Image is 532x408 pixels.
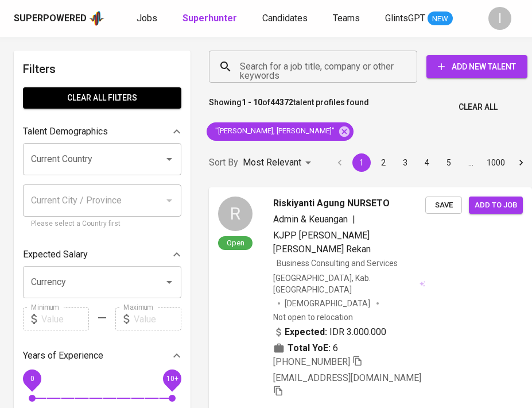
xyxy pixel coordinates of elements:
[32,91,172,105] span: Clear All filters
[385,11,453,26] a: GlintsGPT NEW
[23,344,181,367] div: Years of Experience
[137,11,160,26] a: Jobs
[166,375,178,383] span: 10+
[285,298,372,309] span: [DEMOGRAPHIC_DATA]
[273,325,386,339] div: IDR 3.000.000
[182,13,237,24] b: Superhunter
[222,238,249,248] span: Open
[273,214,348,225] span: Admin & Keuangan
[89,10,104,27] img: app logo
[270,98,293,107] b: 44372
[469,197,523,214] button: Add to job
[461,157,480,168] div: …
[23,120,181,143] div: Talent Demographics
[426,55,527,78] button: Add New Talent
[454,97,502,118] button: Clear All
[436,60,518,74] span: Add New Talent
[459,100,498,114] span: Clear All
[273,372,421,383] span: [EMAIL_ADDRESS][DOMAIN_NAME]
[23,87,181,109] button: Clear All filters
[329,153,532,172] nav: pagination navigation
[23,125,108,138] p: Talent Demographics
[475,199,517,212] span: Add to job
[440,153,458,172] button: Go to page 5
[483,153,508,172] button: Go to page 1000
[277,259,398,268] span: Business Consulting and Services
[431,199,456,212] span: Save
[352,213,355,226] span: |
[30,375,34,383] span: 0
[273,272,425,295] div: [GEOGRAPHIC_DATA], Kab. [GEOGRAPHIC_DATA]
[243,156,301,170] p: Most Relevant
[396,153,414,172] button: Go to page 3
[242,98,262,107] b: 1 - 10
[273,197,390,210] span: Riskiyanti Agung NURSETO
[333,13,360,24] span: Teams
[374,153,393,172] button: Go to page 2
[512,153,530,172] button: Go to next page
[23,243,181,266] div: Expected Salary
[161,151,177,167] button: Open
[262,11,310,26] a: Candidates
[333,341,338,355] span: 6
[418,153,436,172] button: Go to page 4
[352,153,371,172] button: page 1
[333,11,362,26] a: Teams
[285,325,327,339] b: Expected:
[428,13,453,25] span: NEW
[218,197,253,231] div: R
[182,11,239,26] a: Superhunter
[273,230,371,255] span: KJPP [PERSON_NAME] [PERSON_NAME] Rekan
[273,356,350,367] span: [PHONE_NUMBER]
[273,311,353,323] p: Not open to relocation
[23,248,88,261] p: Expected Salary
[23,60,181,78] h6: Filters
[243,152,315,174] div: Most Relevant
[288,341,331,355] b: Total YoE:
[425,197,462,214] button: Save
[137,13,157,24] span: Jobs
[41,307,89,330] input: Value
[207,122,354,141] div: "[PERSON_NAME], [PERSON_NAME]"
[14,10,104,27] a: Superpoweredapp logo
[209,156,238,170] p: Sort By
[209,97,369,118] p: Showing of talent profiles found
[161,274,177,290] button: Open
[488,7,511,30] div: I
[134,307,181,330] input: Value
[385,13,425,24] span: GlintsGPT
[31,218,173,230] p: Please select a Country first
[262,13,308,24] span: Candidates
[207,126,341,137] span: "[PERSON_NAME], [PERSON_NAME]"
[14,12,87,25] div: Superpowered
[23,349,103,363] p: Years of Experience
